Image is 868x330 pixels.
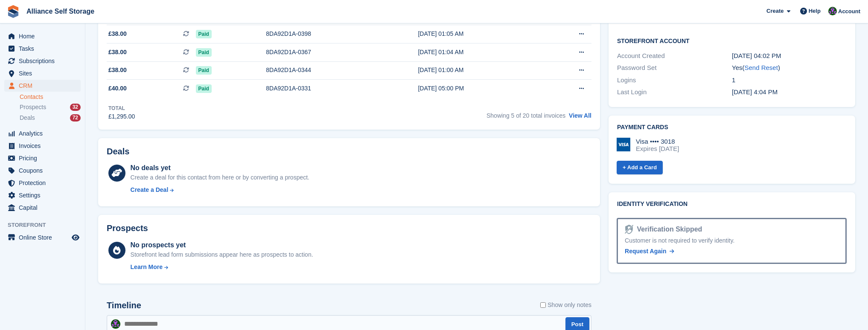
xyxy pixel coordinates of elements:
div: Yes [732,63,847,73]
span: £38.00 [108,48,127,57]
a: menu [4,67,81,79]
div: Password Set [617,63,732,73]
span: Home [19,30,70,42]
span: Subscriptions [19,55,70,67]
a: Contacts [20,93,81,101]
span: £38.00 [108,29,127,38]
span: Sites [19,67,70,79]
a: menu [4,55,81,67]
span: Prospects [20,103,46,111]
div: 8DA92D1A-0367 [266,48,388,57]
a: menu [4,189,81,201]
span: Paid [196,66,212,75]
div: 8DA92D1A-0331 [266,84,388,93]
div: 32 [70,104,81,111]
a: + Add a Card [617,161,663,175]
div: Customer is not required to verify identity. [625,236,839,245]
img: stora-icon-8386f47178a22dfd0bd8f6a31ec36ba5ce8667c1dd55bd0f319d3a0aa187defe.svg [7,5,20,18]
div: [DATE] 01:00 AM [418,66,543,75]
div: Expires [DATE] [636,145,679,153]
img: Romilly Norton [828,7,837,15]
div: Verification Skipped [633,224,702,234]
span: Analytics [19,127,70,139]
span: Deals [20,114,35,122]
div: Storefront lead form submissions appear here as prospects to action. [131,250,313,259]
input: Show only notes [540,301,546,310]
h2: Timeline [107,301,141,310]
div: Total [108,104,135,112]
a: Create a Deal [131,185,309,194]
div: Account Created [617,51,732,61]
a: menu [4,152,81,164]
div: [DATE] 01:05 AM [418,29,543,38]
time: 2025-04-22 15:04:57 UTC [732,88,778,96]
div: [DATE] 01:04 AM [418,48,543,57]
span: £40.00 [108,84,127,93]
span: Storefront [8,221,85,229]
a: menu [4,43,81,55]
div: Create a deal for this contact from here or by converting a prospect. [131,173,309,182]
div: Last Login [617,87,732,97]
a: Alliance Self Storage [23,4,98,18]
span: Settings [19,189,70,201]
div: No prospects yet [131,240,313,250]
span: £38.00 [108,66,127,75]
a: Learn More [131,263,313,272]
span: Protection [19,177,70,189]
a: menu [4,140,81,152]
h2: Identity verification [617,201,847,208]
span: Paid [196,84,212,93]
a: menu [4,30,81,42]
a: Request Again [625,247,674,256]
span: Paid [196,30,212,38]
span: Account [838,7,860,16]
h2: Payment cards [617,124,847,131]
a: Prospects 32 [20,103,81,112]
a: menu [4,165,81,177]
span: Paid [196,48,212,57]
span: Create [766,7,784,15]
h2: Storefront Account [617,36,847,45]
div: Logins [617,75,732,85]
img: Identity Verification Ready [625,225,633,234]
span: Tasks [19,43,70,55]
span: Request Again [625,248,667,255]
h2: Deals [107,147,129,156]
span: ( ) [742,64,780,71]
div: 72 [70,114,81,122]
div: [DATE] 04:02 PM [732,51,847,61]
a: menu [4,127,81,139]
label: Show only notes [540,301,591,310]
span: CRM [19,80,70,92]
a: Deals 72 [20,113,81,122]
a: menu [4,80,81,92]
a: menu [4,177,81,189]
span: Invoices [19,140,70,152]
a: menu [4,232,81,243]
div: [DATE] 05:00 PM [418,84,543,93]
img: Visa Logo [617,138,630,151]
div: 8DA92D1A-0344 [266,66,388,75]
span: Showing 5 of 20 total invoices [486,112,565,119]
a: menu [4,202,81,214]
div: Learn More [131,263,163,272]
div: 1 [732,75,847,85]
a: View All [569,112,591,119]
span: Capital [19,202,70,214]
a: Preview store [70,232,81,243]
h2: Prospects [107,223,148,233]
a: Send Reset [744,64,778,71]
div: Visa •••• 3018 [636,138,679,145]
div: 8DA92D1A-0398 [266,29,388,38]
span: Help [809,7,821,15]
div: No deals yet [131,163,309,173]
span: Pricing [19,152,70,164]
span: Online Store [19,232,70,243]
div: £1,295.00 [108,112,135,121]
div: Create a Deal [131,185,169,194]
img: Romilly Norton [111,319,120,329]
span: Coupons [19,165,70,177]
